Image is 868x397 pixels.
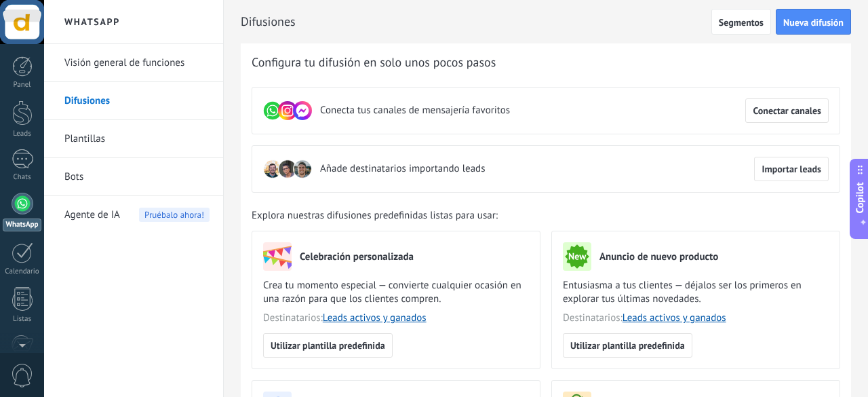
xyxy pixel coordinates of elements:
[563,311,829,325] span: Destinatarios:
[776,9,851,35] button: Nueva difusión
[271,341,385,350] span: Utilizar plantilla predefinida
[783,18,844,27] span: Nueva difusión
[44,158,223,196] li: Bots
[3,219,41,231] div: WhatsApp
[3,267,42,276] div: Calendario
[64,44,210,82] a: Visión general de funciones
[711,9,771,35] button: Segmentos
[139,208,210,222] span: Pruébalo ahora!
[241,8,711,35] h2: Difusiones
[599,250,718,263] h3: Anuncio de nuevo producto
[320,104,510,117] span: Conecta tus canales de mensajería favoritos
[263,279,529,306] span: Crea tu momento especial — convierte cualquier ocasión en una razón para que los clientes compren.
[64,120,210,158] a: Plantillas
[3,315,42,324] div: Listas
[762,164,821,174] span: Importar leads
[3,81,42,90] div: Panel
[853,182,867,213] span: Copilot
[263,333,393,358] button: Utilizar plantilla predefinida
[754,157,829,181] button: Importar leads
[252,209,498,223] span: Explora nuestras difusiones predefinidas listas para usar:
[745,98,829,123] button: Conectar canales
[44,82,223,120] li: Difusiones
[44,44,223,82] li: Visión general de funciones
[64,196,210,234] a: Agente de IAPruébalo ahora!
[3,130,42,138] div: Leads
[570,341,685,350] span: Utilizar plantilla predefinida
[64,196,120,234] span: Agente de IA
[44,196,223,233] li: Agente de IA
[563,333,692,358] button: Utilizar plantilla predefinida
[323,311,427,324] a: Leads activos y ganados
[263,159,282,178] img: leadIcon
[563,279,829,306] span: Entusiasma a tus clientes — déjalos ser los primeros en explorar tus últimas novedades.
[64,158,210,196] a: Bots
[300,250,414,263] h3: Celebración personalizada
[278,159,297,178] img: leadIcon
[753,106,821,115] span: Conectar canales
[44,120,223,158] li: Plantillas
[3,173,42,182] div: Chats
[293,159,312,178] img: leadIcon
[719,18,764,27] span: Segmentos
[623,311,726,324] a: Leads activos y ganados
[64,82,210,120] a: Difusiones
[320,162,485,176] span: Añade destinatarios importando leads
[252,54,496,71] span: Configura tu difusión en solo unos pocos pasos
[263,311,529,325] span: Destinatarios:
